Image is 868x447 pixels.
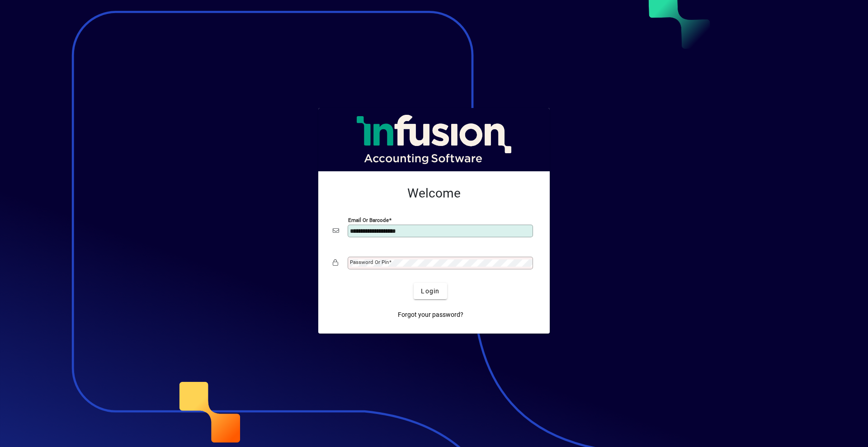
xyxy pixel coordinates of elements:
[350,259,389,265] mat-label: Password or Pin
[398,310,463,320] span: Forgot your password?
[414,283,447,299] button: Login
[333,186,535,201] h2: Welcome
[394,306,467,323] a: Forgot your password?
[348,217,389,223] mat-label: Email or Barcode
[421,287,439,296] span: Login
